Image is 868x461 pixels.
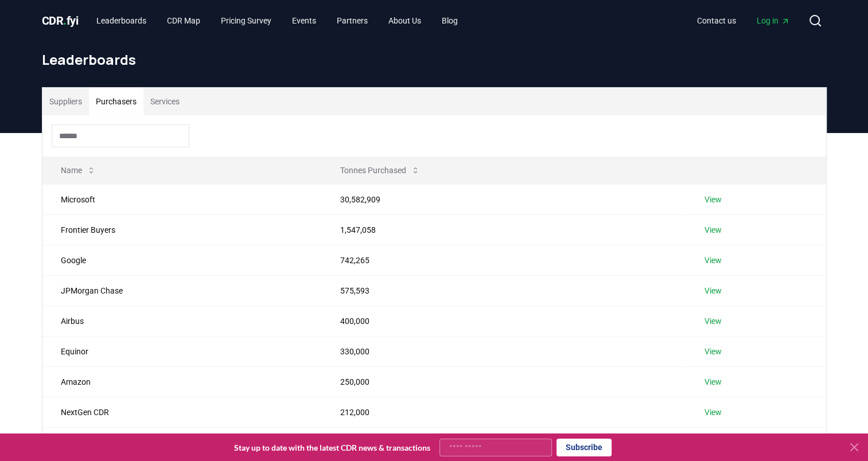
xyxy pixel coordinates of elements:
[379,10,430,31] a: About Us
[42,245,322,275] td: Google
[322,397,686,427] td: 212,000
[322,366,686,397] td: 250,000
[704,346,722,357] a: View
[704,376,722,388] a: View
[63,14,67,28] span: .
[331,159,429,182] button: Tonnes Purchased
[322,336,686,366] td: 330,000
[42,88,89,115] button: Suppliers
[704,194,722,205] a: View
[42,366,322,397] td: Amazon
[688,10,745,31] a: Contact us
[322,275,686,306] td: 575,593
[212,10,281,31] a: Pricing Survey
[328,10,377,31] a: Partners
[42,14,79,28] span: CDR fyi
[87,10,467,31] nav: Main
[52,159,105,182] button: Name
[322,306,686,336] td: 400,000
[42,184,322,214] td: Microsoft
[704,407,722,418] a: View
[42,397,322,427] td: NextGen CDR
[704,224,722,236] a: View
[42,306,322,336] td: Airbus
[704,315,722,327] a: View
[757,15,790,26] span: Log in
[688,10,799,31] nav: Main
[748,10,799,31] a: Log in
[283,10,325,31] a: Events
[42,214,322,245] td: Frontier Buyers
[433,10,467,31] a: Blog
[42,275,322,306] td: JPMorgan Chase
[143,88,186,115] button: Services
[89,88,143,115] button: Purchasers
[42,427,322,458] td: BCG
[704,255,722,266] a: View
[158,10,209,31] a: CDR Map
[704,285,722,296] a: View
[322,427,686,458] td: 209,882
[42,13,79,29] a: CDR.fyi
[87,10,155,31] a: Leaderboards
[322,214,686,245] td: 1,547,058
[322,245,686,275] td: 742,265
[322,184,686,214] td: 30,582,909
[42,336,322,366] td: Equinor
[42,50,827,69] h1: Leaderboards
